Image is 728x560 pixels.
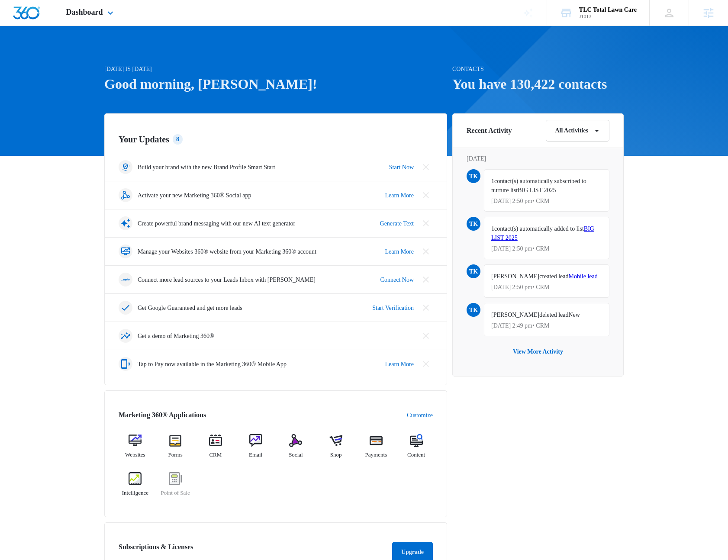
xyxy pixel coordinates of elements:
span: Content [407,451,425,459]
span: Dashboard [66,8,103,17]
span: Shop [330,451,342,459]
span: Intelligence [122,489,148,497]
p: [DATE] 2:50 pm • CRM [491,284,602,290]
p: [DATE] 2:50 pm • CRM [491,198,602,204]
a: Point of Sale [159,472,192,503]
button: Close [419,329,433,343]
button: All Activities [546,120,609,142]
p: [DATE] 2:49 pm • CRM [491,323,602,329]
a: Payments [360,434,393,465]
button: Close [419,245,433,258]
button: Close [419,273,433,286]
span: Point of Sale [161,489,190,497]
span: TK [467,217,480,231]
button: Close [419,216,433,230]
p: Get Google Guaranteed and get more leads [138,303,242,312]
p: Build your brand with the new Brand Profile Smart Start [138,163,275,172]
button: Close [419,357,433,371]
span: Social [289,451,303,459]
div: 8 [173,134,183,145]
button: View More Activity [504,341,572,362]
a: Content [399,434,433,465]
a: Connect Now [380,275,414,284]
span: 1 [491,178,494,184]
a: Customize [407,411,433,420]
p: Connect more lead sources to your Leads Inbox with [PERSON_NAME] [138,275,316,284]
h1: Good morning, [PERSON_NAME]! [104,74,447,94]
a: Websites [119,434,152,465]
a: Generate Text [380,219,414,228]
p: Create powerful brand messaging with our new AI text generator [138,219,295,228]
span: BIG LIST 2025 [518,187,556,193]
p: [DATE] is [DATE] [104,64,447,74]
h6: Recent Activity [467,126,512,136]
p: [DATE] [467,154,609,163]
span: TK [467,169,480,183]
button: Close [419,160,433,174]
span: TK [467,264,480,278]
span: 1 [491,225,494,232]
a: CRM [199,434,232,465]
span: deleted lead [539,312,568,318]
p: Tap to Pay now available in the Marketing 360® Mobile App [138,360,287,369]
span: Websites [125,451,145,459]
p: Manage your Websites 360® website from your Marketing 360® account [138,247,316,256]
span: TK [467,303,480,317]
a: Forms [159,434,192,465]
span: Email [249,451,262,459]
a: Learn More [385,247,414,256]
p: Contacts [452,64,624,74]
span: contact(s) automatically subscribed to nurture list [491,178,586,193]
h1: You have 130,422 contacts [452,74,624,94]
span: Payments [365,451,387,459]
a: Email [239,434,272,465]
a: Mobile lead [568,273,597,280]
button: Close [419,301,433,315]
a: Intelligence [119,472,152,503]
span: [PERSON_NAME] [491,273,539,280]
p: [DATE] 2:50 pm • CRM [491,246,602,252]
span: CRM [209,451,222,459]
span: New [568,312,580,318]
h2: Your Updates [119,133,433,146]
a: Learn More [385,191,414,200]
a: Learn More [385,360,414,369]
span: Forms [168,451,183,459]
p: Activate your new Marketing 360® Social app [138,191,251,200]
a: Social [279,434,312,465]
span: contact(s) automatically added to list [494,225,584,232]
span: [PERSON_NAME] [491,312,539,318]
a: Start Now [389,163,414,172]
p: Get a demo of Marketing 360® [138,331,214,341]
a: Shop [319,434,353,465]
button: Close [419,188,433,202]
div: account name [579,6,637,13]
div: account id [579,13,637,19]
a: Start Verification [372,303,414,312]
span: created lead [539,273,568,280]
h2: Subscriptions & Licenses [119,542,193,559]
h2: Marketing 360® Applications [119,410,206,420]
